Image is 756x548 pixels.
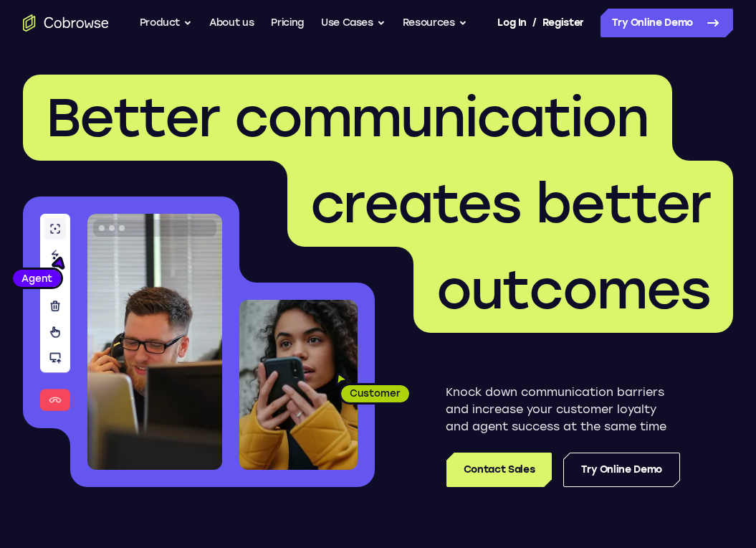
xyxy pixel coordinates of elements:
button: Use Cases [321,9,386,37]
a: Log In [497,9,526,37]
img: A customer holding their phone [239,300,358,470]
a: About us [209,9,254,37]
a: Register [542,9,584,37]
img: A customer support agent talking on the phone [87,214,222,470]
span: Better communication [46,85,649,150]
a: Go to the home page [23,14,109,32]
span: outcomes [436,258,710,322]
button: Resources [403,9,467,37]
span: / [532,14,537,32]
span: creates better [310,171,710,236]
a: Try Online Demo [563,453,680,487]
p: Knock down communication barriers and increase your customer loyalty and agent success at the sam... [446,384,680,435]
a: Try Online Demo [601,9,733,37]
a: Pricing [271,9,304,37]
button: Product [140,9,193,37]
a: Contact Sales [446,453,552,487]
